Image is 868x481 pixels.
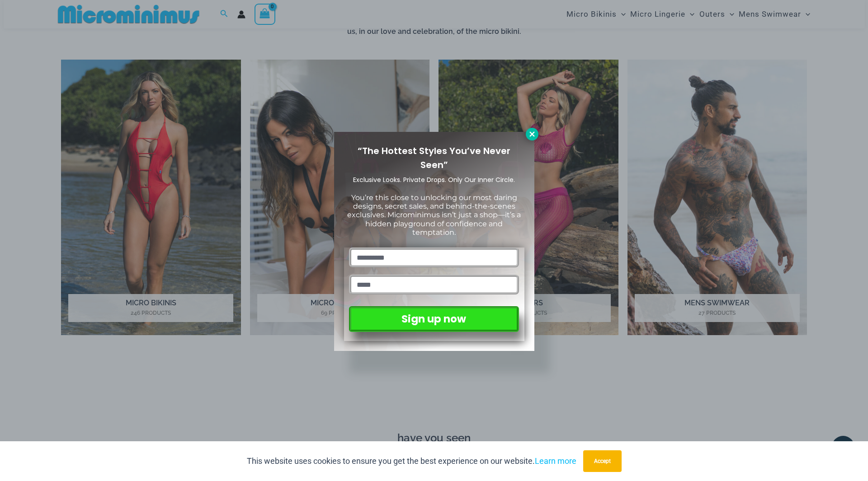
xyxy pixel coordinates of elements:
span: “The Hottest Styles You’ve Never Seen” [358,145,510,171]
button: Sign up now [349,306,519,332]
span: You’re this close to unlocking our most daring designs, secret sales, and behind-the-scenes exclu... [347,193,521,237]
span: Exclusive Looks. Private Drops. Only Our Inner Circle. [353,175,515,184]
button: Close [526,128,538,140]
a: Learn more [535,456,576,466]
p: This website uses cookies to ensure you get the best experience on our website. [247,454,576,468]
button: Accept [583,450,622,472]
